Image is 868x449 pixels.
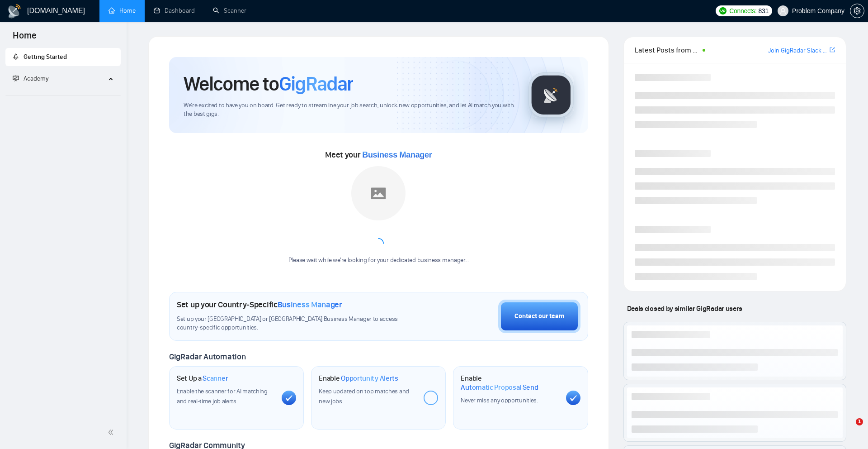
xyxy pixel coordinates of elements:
img: gigradar-logo.png [528,72,574,118]
span: Business Manager [278,300,342,310]
span: Enable the scanner for AI matching and real-time job alerts. [177,387,268,405]
button: Contact our team [498,300,580,333]
span: Never miss any opportunities. [461,396,538,404]
span: rocket [13,53,19,60]
span: GigRadar Automation [169,352,245,362]
h1: Enable [461,374,558,392]
span: Automatic Proposal Send [461,383,538,392]
span: Scanner [203,374,228,383]
span: Academy [13,75,48,82]
li: Academy Homepage [5,91,121,97]
a: setting [850,7,864,14]
a: dashboardDashboard [154,7,195,14]
h1: Enable [319,374,398,383]
span: Connects: [729,6,756,16]
span: Meet your [325,150,432,160]
a: searchScanner [213,7,246,14]
a: Join GigRadar Slack Community [768,46,828,56]
iframe: Intercom live chat [837,418,859,440]
span: Keep updated on top matches and new jobs. [319,387,409,405]
span: Set up your [GEOGRAPHIC_DATA] or [GEOGRAPHIC_DATA] Business Manager to access country-specific op... [177,315,419,332]
button: setting [850,4,864,18]
img: logo [7,4,22,19]
h1: Set Up a [177,374,228,383]
span: Deals closed by similar GigRadar users [623,301,746,316]
img: upwork-logo.png [719,7,726,14]
span: double-left [108,428,117,437]
span: Academy [24,75,48,82]
div: Contact our team [514,311,564,321]
h1: Welcome to [184,72,353,96]
span: GigRadar [279,72,353,96]
div: Please wait while we're looking for your dedicated business manager... [283,256,474,265]
span: user [780,8,786,14]
span: export [830,46,835,53]
span: setting [850,7,864,14]
a: homeHome [108,7,136,14]
span: 831 [759,6,769,16]
span: We're excited to have you on board. Get ready to streamline your job search, unlock new opportuni... [184,101,514,119]
span: fund-projection-screen [13,75,19,81]
li: Getting Started [5,48,121,66]
span: Home [5,29,44,48]
a: export [830,46,835,54]
img: placeholder.png [351,166,406,220]
span: 1 [856,418,863,425]
h1: Set up your Country-Specific [177,300,342,310]
span: loading [373,238,384,249]
span: Business Manager [362,150,432,159]
span: Latest Posts from the GigRadar Community [635,44,700,56]
span: Getting Started [24,53,67,61]
span: Opportunity Alerts [341,374,398,383]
